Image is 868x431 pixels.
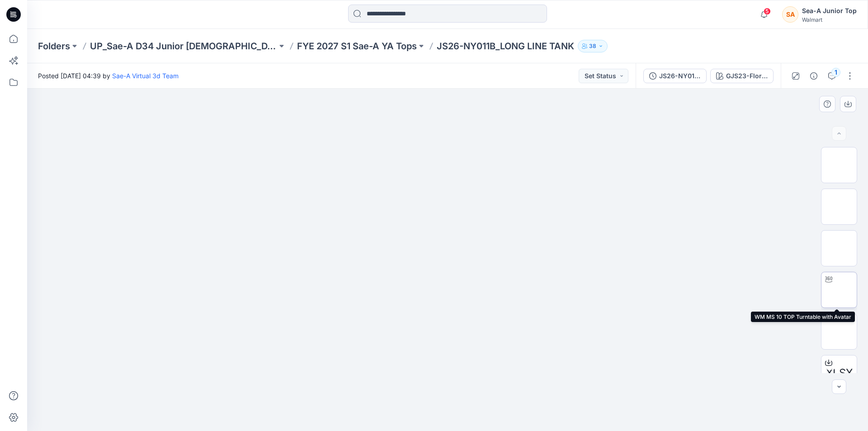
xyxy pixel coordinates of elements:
a: UP_Sae-A D34 Junior [DEMOGRAPHIC_DATA] top [90,40,277,52]
div: JS26-NY011B_ADM_LONG LINE TANK SAEA 032825 [659,71,701,81]
span: XLSX [826,365,853,381]
a: FYE 2027 S1 Sae-A YA Tops [297,40,417,52]
a: Sae-A Virtual 3d Team [112,72,179,80]
a: Folders [38,40,70,52]
span: 5 [764,8,771,15]
button: 38 [578,40,608,52]
div: Walmart [802,16,857,23]
p: JS26-NY011B_LONG LINE TANK [437,40,574,52]
div: SA [782,6,798,23]
button: GJS23-Floral005H OPT1 [710,69,774,83]
div: GJS23-Floral005H OPT1 [726,71,768,81]
button: Details [807,69,821,83]
button: 1 [825,69,839,83]
div: Sea-A Junior Top [802,5,857,16]
div: 1 [831,68,840,77]
span: Posted [DATE] 04:39 by [38,71,179,81]
p: 38 [589,41,596,51]
button: JS26-NY011B_ADM_LONG LINE TANK SAEA 032825 [643,69,707,83]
